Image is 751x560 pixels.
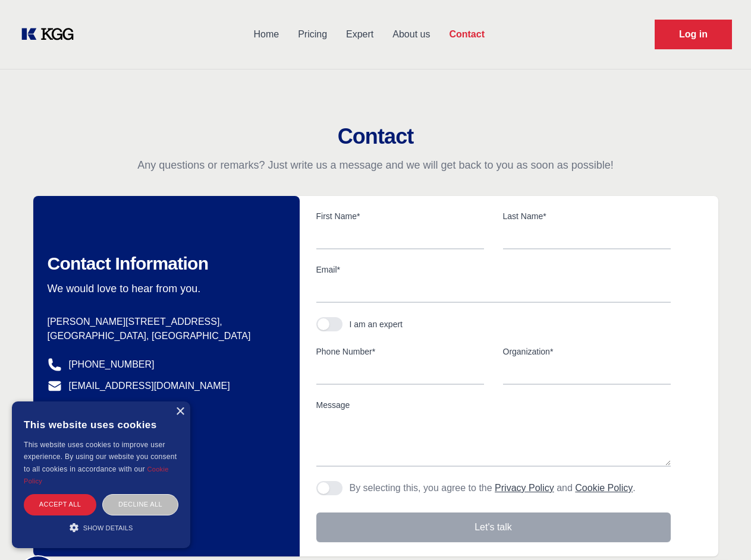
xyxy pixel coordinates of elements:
label: Organization* [503,346,671,357]
div: Decline all [102,494,178,515]
span: This website uses cookies to improve user experience. By using our website you consent to all coo... [24,441,177,473]
label: Phone Number* [316,346,484,357]
div: I am an expert [350,318,403,330]
a: @knowledgegategroup [48,400,166,415]
div: Show details [24,521,178,533]
iframe: Chat Widget [692,503,751,560]
a: [PHONE_NUMBER] [69,357,155,372]
a: Pricing [288,19,337,50]
a: Privacy Policy [495,483,554,493]
h2: Contact [14,125,737,148]
a: Expert [337,19,383,50]
label: Last Name* [503,210,671,222]
label: Message [316,399,671,411]
a: Home [244,19,288,50]
div: Close [175,407,184,416]
div: Accept all [24,494,96,515]
a: About us [383,19,439,50]
a: Cookie Policy [24,466,169,485]
div: This website uses cookies [24,410,178,439]
a: Request Demo [655,20,732,49]
p: By selecting this, you agree to the and . [350,481,636,495]
h2: Contact Information [48,253,281,274]
a: Contact [439,19,494,50]
p: Any questions or remarks? Just write us a message and we will get back to you as soon as possible! [14,158,737,172]
a: KOL Knowledge Platform: Talk to Key External Experts (KEE) [19,25,83,44]
span: Show details [83,524,133,531]
a: [EMAIL_ADDRESS][DOMAIN_NAME] [69,379,230,393]
p: [PERSON_NAME][STREET_ADDRESS], [48,315,281,329]
p: We would love to hear from you. [48,281,281,296]
button: Let's talk [316,512,671,542]
label: First Name* [316,210,484,222]
label: Email* [316,264,671,276]
a: Cookie Policy [575,483,633,493]
p: [GEOGRAPHIC_DATA], [GEOGRAPHIC_DATA] [48,329,281,343]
